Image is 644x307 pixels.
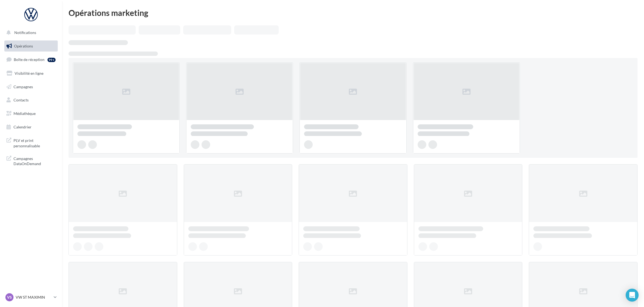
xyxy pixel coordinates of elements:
a: Contacts [3,94,59,106]
span: VS [7,295,12,300]
span: PLV et print personnalisable [13,137,56,148]
a: Médiathèque [3,108,59,119]
a: Calendrier [3,121,59,133]
span: Visibilité en ligne [15,71,43,76]
span: Contacts [13,98,29,102]
a: Opérations [3,40,59,52]
a: PLV et print personnalisable [3,135,59,151]
div: 99+ [47,58,56,62]
span: Campagnes [13,84,33,89]
span: Notifications [14,30,36,35]
a: Boîte de réception99+ [3,54,59,65]
p: VW ST MAXIMIN [16,295,52,300]
span: Médiathèque [13,111,36,116]
a: Visibilité en ligne [3,68,59,79]
div: Opérations marketing [69,9,638,17]
button: Notifications [3,27,57,38]
span: Opérations [14,44,33,48]
a: VS VW ST MAXIMIN [4,292,58,302]
span: Boîte de réception [14,57,45,62]
span: Calendrier [13,125,32,129]
div: Open Intercom Messenger [626,289,639,302]
a: Campagnes DataOnDemand [3,153,59,169]
span: Campagnes DataOnDemand [13,155,56,166]
a: Campagnes [3,81,59,93]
